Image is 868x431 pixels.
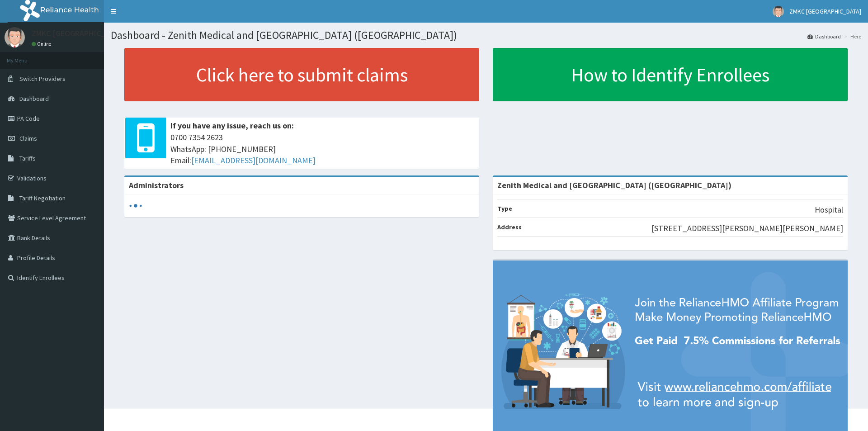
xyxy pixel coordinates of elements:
[170,120,294,131] b: If you have any issue, reach us on:
[191,155,316,166] a: [EMAIL_ADDRESS][DOMAIN_NAME]
[19,75,66,83] span: Switch Providers
[815,204,843,216] p: Hospital
[5,27,25,47] img: User Image
[129,199,142,213] svg: audio-loading
[32,29,127,38] p: ZMKC [GEOGRAPHIC_DATA]
[789,7,861,15] span: ZMKC [GEOGRAPHIC_DATA]
[170,132,475,166] span: 0700 7354 2623 WhatsApp: [PHONE_NUMBER] Email:
[19,134,37,142] span: Claims
[19,95,49,103] span: Dashboard
[497,180,731,190] strong: Zenith Medical and [GEOGRAPHIC_DATA] ([GEOGRAPHIC_DATA])
[493,48,848,101] a: How to Identify Enrollees
[773,6,784,17] img: User Image
[497,204,512,213] b: Type
[32,41,53,47] a: Online
[19,154,36,162] span: Tariffs
[124,48,479,101] a: Click here to submit claims
[111,29,861,41] h1: Dashboard - Zenith Medical and [GEOGRAPHIC_DATA] ([GEOGRAPHIC_DATA])
[19,194,66,202] span: Tariff Negotiation
[807,33,841,40] a: Dashboard
[842,33,861,40] li: Here
[497,223,522,231] b: Address
[651,223,843,234] p: [STREET_ADDRESS][PERSON_NAME][PERSON_NAME]
[129,180,184,190] b: Administrators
